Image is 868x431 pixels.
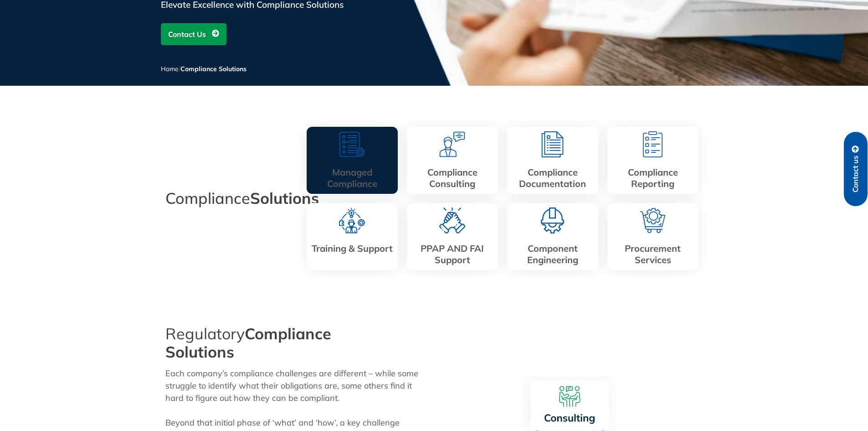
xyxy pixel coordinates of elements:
[312,243,393,254] a: Training & Support
[161,65,179,73] a: Home
[421,243,484,265] a: PPAP AND FAI Support
[427,166,478,189] a: Compliance Consulting
[250,188,319,208] b: Solutions
[852,156,860,192] span: Contact us
[180,65,247,73] span: Compliance Solutions
[527,243,578,265] a: Component Engineering
[168,26,206,43] span: Contact Us
[327,166,377,189] a: Managed Compliance
[165,189,293,208] h2: Compliance
[844,132,868,206] a: Contact us
[628,166,678,189] a: Compliance Reporting
[161,23,226,45] a: Contact Us
[165,325,430,361] h3: Regulatory
[165,324,331,362] b: Compliance Solutions
[625,243,681,265] a: Procurement Services
[165,367,430,404] p: Each company’s compliance challenges are different – while some struggle to identify what their o...
[519,166,586,189] a: Compliance Documentation
[161,65,247,73] span: /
